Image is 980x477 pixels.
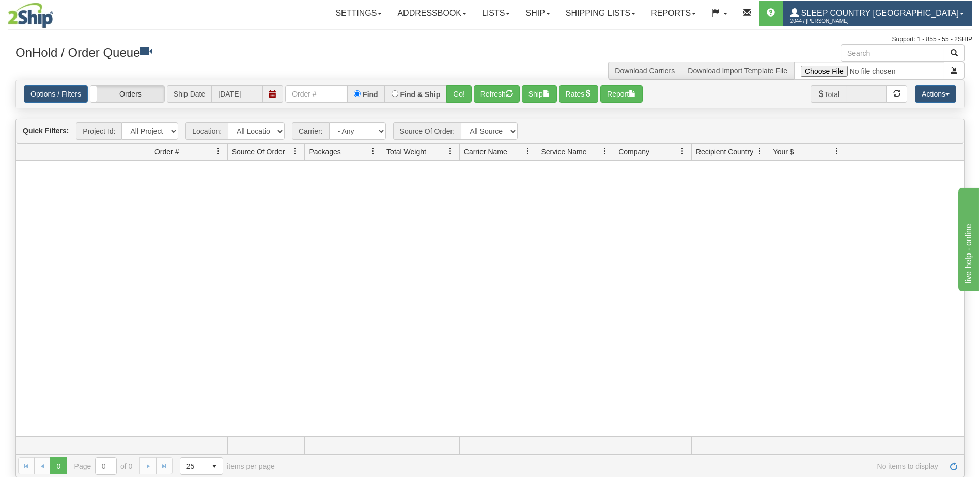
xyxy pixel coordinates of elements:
a: Service Name filter column settings [596,142,614,160]
button: Ship [522,85,557,103]
a: Addressbook [390,1,474,26]
span: select [206,458,223,474]
span: Page sizes drop down [180,457,223,475]
span: Packages [309,147,340,157]
span: Company [618,147,649,157]
a: Company filter column settings [674,142,691,160]
a: Source Of Order filter column settings [287,142,304,160]
span: Recipient Country [696,147,753,157]
span: Ship Date [167,85,211,103]
span: Source Of Order [232,147,285,157]
input: Search [841,44,944,62]
input: Import [794,62,944,79]
div: live help - online [8,6,96,19]
input: Order # [285,85,347,103]
a: Total Weight filter column settings [442,142,459,160]
span: Total [811,85,846,103]
span: Location: [185,122,228,140]
label: Orders [90,86,164,102]
span: Page of 0 [74,457,133,475]
label: Find [363,91,378,98]
span: Project Id: [76,122,121,140]
span: Carrier Name [464,147,507,157]
a: Download Import Template File [688,67,787,75]
a: Order # filter column settings [210,142,227,160]
span: Order # [154,147,179,157]
a: Options / Filters [24,85,88,103]
div: grid toolbar [16,119,964,144]
span: items per page [180,457,275,475]
a: Recipient Country filter column settings [751,142,769,160]
button: Go! [446,85,472,103]
button: Search [944,44,965,62]
a: Carrier Name filter column settings [519,142,537,160]
a: Download Carriers [615,67,675,75]
iframe: chat widget [956,186,979,291]
a: Sleep Country [GEOGRAPHIC_DATA] 2044 / [PERSON_NAME] [783,1,972,26]
span: No items to display [289,462,938,470]
span: 2044 / [PERSON_NAME] [790,16,868,26]
span: Your $ [773,147,794,157]
a: Refresh [945,457,962,474]
button: Refresh [474,85,520,103]
a: Packages filter column settings [364,142,382,160]
span: Sleep Country [GEOGRAPHIC_DATA] [799,9,959,18]
button: Actions [915,85,956,103]
label: Quick Filters: [23,125,69,136]
span: Carrier: [292,122,329,140]
div: Support: 1 - 855 - 55 - 2SHIP [8,35,972,44]
span: Source Of Order: [393,122,461,140]
button: Report [600,85,643,103]
a: Lists [474,1,518,26]
a: Your $ filter column settings [828,142,846,160]
span: 25 [186,461,200,471]
span: Page 0 [50,457,67,474]
button: Rates [559,85,599,103]
img: logo2044.jpg [8,3,53,28]
h3: OnHold / Order Queue [15,44,483,59]
a: Reports [643,1,704,26]
span: Service Name [541,147,587,157]
a: Ship [518,1,557,26]
label: Find & Ship [400,91,441,98]
a: Shipping lists [558,1,643,26]
a: Settings [328,1,390,26]
span: Total Weight [386,147,426,157]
